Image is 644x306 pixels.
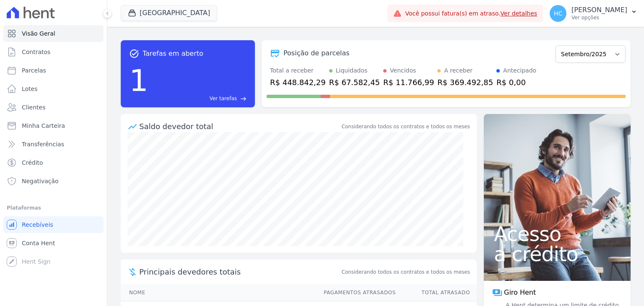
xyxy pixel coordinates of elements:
div: Antecipado [503,66,536,75]
a: Negativação [3,173,104,189]
span: Giro Hent [504,288,536,298]
span: Visão Geral [22,29,55,38]
div: R$ 369.492,85 [437,77,493,88]
span: Conta Hent [22,239,55,247]
a: Lotes [3,80,104,97]
a: Minha Carteira [3,117,104,134]
span: Contratos [22,48,50,56]
button: [GEOGRAPHIC_DATA] [121,5,217,21]
span: Minha Carteira [22,122,65,130]
a: Ver tarefas east [152,95,247,102]
a: Ver detalhes [501,10,538,17]
a: Crédito [3,154,104,171]
p: [PERSON_NAME] [571,6,627,14]
a: Parcelas [3,62,104,79]
span: Você possui fatura(s) em atraso. [405,9,537,18]
th: Pagamentos Atrasados [316,284,396,301]
div: Liquidados [336,66,368,75]
span: Clientes [22,103,45,112]
a: Recebíveis [3,216,104,233]
a: Transferências [3,136,104,153]
div: R$ 11.766,99 [383,77,434,88]
span: east [240,96,247,102]
span: HC [554,10,562,16]
div: Considerando todos os contratos e todos os meses [342,123,470,130]
div: Total a receber [270,66,326,75]
div: R$ 0,00 [496,77,536,88]
p: Ver opções [571,14,627,21]
span: Ver tarefas [210,95,237,102]
span: Recebíveis [22,220,53,229]
span: task_alt [129,49,139,59]
span: Transferências [22,140,64,148]
button: HC [PERSON_NAME] Ver opções [543,2,644,25]
div: Vencidos [390,66,416,75]
div: Posição de parcelas [283,48,350,58]
a: Visão Geral [3,25,104,42]
span: Parcelas [22,66,46,75]
div: R$ 67.582,45 [329,77,380,88]
span: Negativação [22,177,59,185]
span: Lotes [22,85,38,93]
span: Crédito [22,158,43,167]
th: Nome [121,284,316,301]
span: Tarefas em aberto [143,49,203,59]
th: Total Atrasado [396,284,477,301]
div: A receber [444,66,473,75]
div: 1 [129,59,148,102]
div: Plataformas [7,203,100,213]
span: a crédito [494,244,621,264]
span: Principais devedores totais [139,266,340,277]
a: Contratos [3,44,104,60]
div: Saldo devedor total [139,121,340,132]
span: Considerando todos os contratos e todos os meses [342,268,470,276]
div: R$ 448.842,29 [270,77,326,88]
a: Conta Hent [3,235,104,252]
a: Clientes [3,99,104,116]
span: Acesso [494,224,621,244]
